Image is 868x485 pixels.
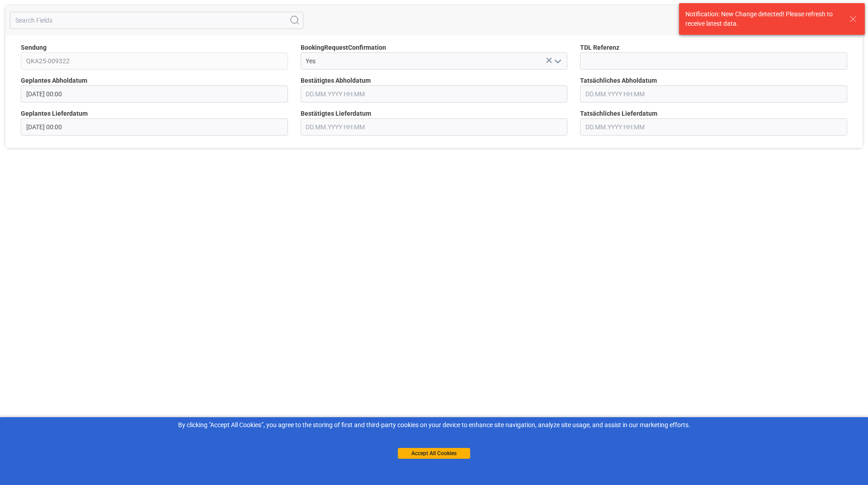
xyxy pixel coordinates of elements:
span: Bestätigtes Lieferdatum [301,109,371,118]
div: By clicking "Accept All Cookies”, you agree to the storing of first and third-party cookies on yo... [6,420,862,430]
button: Accept All Cookies [398,448,470,459]
span: Geplantes Lieferdatum [21,109,88,118]
button: open menu [551,54,564,68]
input: DD.MM.YYYY HH:MM [580,85,847,103]
input: DD.MM.YYYY HH:MM [301,85,568,103]
input: DD.MM.YYYY HH:MM [301,118,568,136]
input: DD.MM.YYYY HH:MM [21,85,288,103]
span: Sendung [21,43,47,52]
input: DD.MM.YYYY HH:MM [21,118,288,136]
div: Notification: New Change detected! Please refresh to receive latest data. [685,9,841,28]
span: Tatsächliches Lieferdatum [580,109,657,118]
input: Search Fields [10,12,303,29]
span: Bestätigtes Abholdatum [301,76,371,85]
span: Tatsächliches Abholdatum [580,76,657,85]
input: DD.MM.YYYY HH:MM [580,118,847,136]
span: Geplantes Abholdatum [21,76,87,85]
span: TDL Referenz [580,43,619,52]
span: BookingRequestConfirmation [301,43,386,52]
